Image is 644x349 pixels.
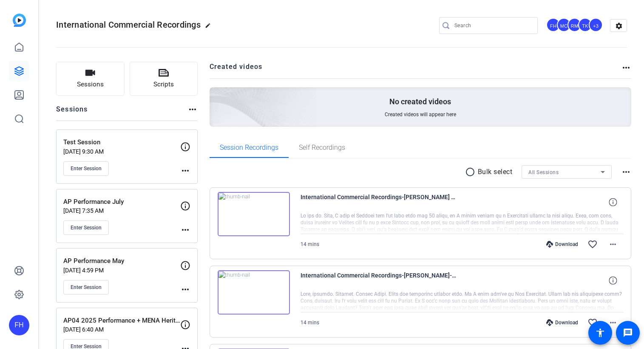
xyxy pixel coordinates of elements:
[557,18,572,33] ngx-avatar: Matthew Cruz
[13,14,26,27] img: blue-gradient.svg
[77,80,104,89] span: Sessions
[542,319,582,326] div: Download
[56,20,201,30] span: International Commercial Recordings
[608,239,618,249] mat-icon: more_horiz
[587,318,598,328] mat-icon: favorite_border
[299,144,345,151] span: Self Recordings
[301,192,458,212] span: International Commercial Recordings-[PERSON_NAME] Performance May-2025-09-18-17-10-47-849-4
[63,256,180,266] p: AP Performance May
[63,220,109,235] button: Enter Session
[301,320,319,326] span: 14 mins
[71,224,102,231] span: Enter Session
[465,167,478,177] mat-icon: radio_button_unchecked
[557,18,571,32] div: MC
[389,97,451,107] p: No created videos
[205,23,215,33] mat-icon: edit
[621,167,631,177] mat-icon: more_horiz
[63,161,109,176] button: Enter Session
[608,318,618,328] mat-icon: more_horiz
[454,20,531,31] input: Search
[218,192,290,236] img: thumb-nail
[63,280,109,295] button: Enter Session
[180,166,190,176] mat-icon: more_horiz
[610,20,627,32] mat-icon: settings
[478,167,513,177] p: Bulk select
[301,270,458,291] span: International Commercial Recordings-[PERSON_NAME]-AP Performance May-2025-09-18-17-10-47-849-0
[210,62,621,78] h2: Created videos
[56,62,125,96] button: Sessions
[187,104,198,114] mat-icon: more_horiz
[578,18,592,32] div: TK
[71,165,102,172] span: Enter Session
[180,225,190,235] mat-icon: more_horiz
[587,239,598,249] mat-icon: favorite_border
[621,63,631,73] mat-icon: more_horiz
[130,62,198,96] button: Scripts
[546,18,560,32] div: FH
[301,241,319,247] span: 14 mins
[623,328,633,338] mat-icon: message
[385,111,456,118] span: Created videos will appear here
[595,328,605,338] mat-icon: accessibility
[9,315,29,335] div: FH
[542,241,582,248] div: Download
[546,18,561,33] ngx-avatar: Fred Hendricks
[63,316,180,326] p: AP04 2025 Performance + MENA Heritage Message
[114,3,317,188] img: Creted videos background
[528,169,559,175] span: All Sessions
[63,267,180,274] p: [DATE] 4:59 PM
[63,148,180,155] p: [DATE] 9:30 AM
[578,18,593,33] ngx-avatar: Tim Kless
[63,207,180,214] p: [DATE] 7:35 AM
[220,144,278,151] span: Session Recordings
[63,326,180,333] p: [DATE] 6:40 AM
[180,284,190,295] mat-icon: more_horiz
[218,270,290,315] img: thumb-nail
[56,104,88,120] h2: Sessions
[63,197,180,207] p: AP Performance July
[567,18,582,33] ngx-avatar: Robert Mulero
[153,80,174,89] span: Scripts
[567,18,582,32] div: RM
[589,18,603,32] div: +3
[71,284,102,291] span: Enter Session
[63,137,180,147] p: Test Session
